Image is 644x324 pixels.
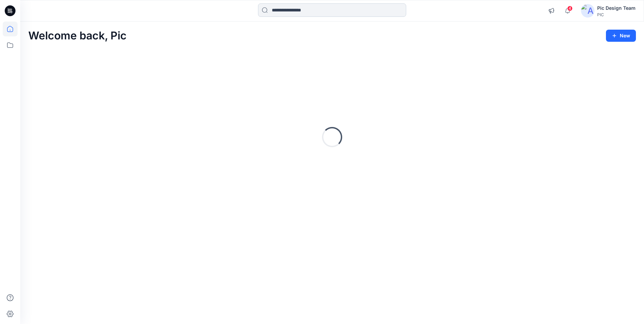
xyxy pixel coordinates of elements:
div: PIC [597,12,636,17]
span: 4 [567,6,573,11]
button: New [606,30,636,42]
img: avatar [581,4,594,18]
h2: Welcome back, Pic [28,30,127,42]
div: Pic Design Team [597,4,636,12]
